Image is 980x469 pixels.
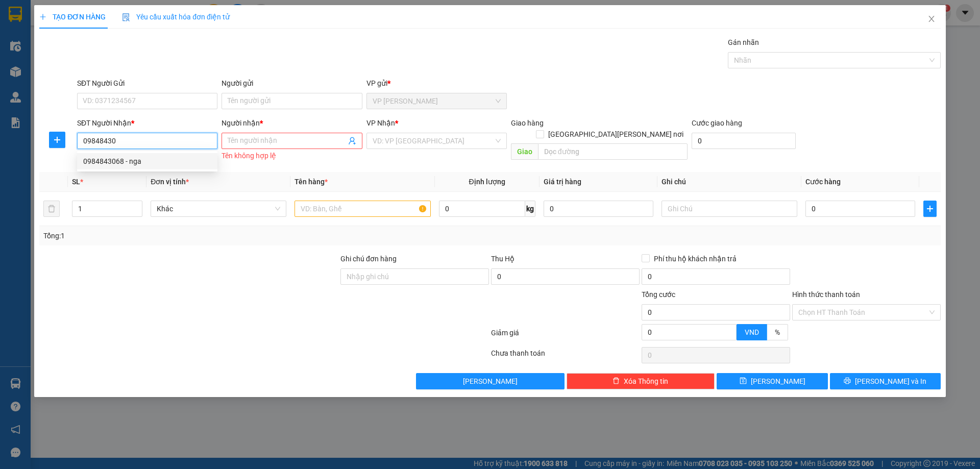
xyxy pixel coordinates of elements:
[122,13,130,21] img: icon
[661,201,797,217] input: Ghi Chú
[222,78,362,89] div: Người gửi
[366,78,507,89] div: VP gửi
[157,201,280,216] span: Khác
[373,93,501,109] span: VP Thanh Xuân
[348,137,356,145] span: user-add
[830,373,941,389] button: printer[PERSON_NAME] và In
[72,178,80,186] span: SL
[43,230,378,241] div: Tổng: 1
[927,15,936,23] span: close
[463,376,518,387] span: [PERSON_NAME]
[717,373,827,389] button: save[PERSON_NAME]
[650,253,741,264] span: Phí thu hộ khách nhận trả
[491,255,514,263] span: Thu Hộ
[77,78,217,89] div: SĐT Người Gửi
[49,132,65,148] button: plus
[490,348,641,365] div: Chưa thanh toán
[39,13,106,21] span: TẠO ĐƠN HÀNG
[642,290,675,299] span: Tổng cước
[77,117,217,129] div: SĐT Người Nhận
[692,133,796,149] input: Cước giao hàng
[657,172,801,192] th: Ghi chú
[844,377,851,385] span: printer
[340,268,489,285] input: Ghi chú đơn hàng
[222,117,362,129] div: Người nhận
[122,13,230,21] span: Yêu cầu xuất hóa đơn điện tử
[83,156,211,167] div: 0984843068 - nga
[95,38,427,51] li: Hotline: 0965551559
[366,119,395,127] span: VP Nhận
[538,143,688,160] input: Dọc đường
[43,201,60,217] button: delete
[95,25,427,38] li: Số 378 [PERSON_NAME] ( [PERSON_NAME] nhà khách [GEOGRAPHIC_DATA])
[544,178,581,186] span: Giá trị hàng
[340,255,397,263] label: Ghi chú đơn hàng
[13,74,178,91] b: GỬI : VP [PERSON_NAME]
[624,376,668,387] span: Xóa Thông tin
[923,201,937,217] button: plus
[692,119,742,127] label: Cước giao hàng
[805,178,841,186] span: Cước hàng
[295,201,430,217] input: VD: Bàn, Ghế
[295,178,328,186] span: Tên hàng
[77,153,217,169] div: 0984843068 - nga
[612,377,620,385] span: delete
[775,328,780,336] span: %
[511,119,544,127] span: Giao hàng
[728,38,759,46] label: Gán nhãn
[924,205,936,213] span: plus
[222,150,362,162] div: Tên không hợp lệ
[416,373,565,389] button: [PERSON_NAME]
[39,13,46,20] span: plus
[544,129,688,140] span: [GEOGRAPHIC_DATA][PERSON_NAME] nơi
[855,376,926,387] span: [PERSON_NAME] và In
[567,373,715,389] button: deleteXóa Thông tin
[525,201,535,217] span: kg
[490,327,641,345] div: Giảm giá
[50,136,65,144] span: plus
[792,290,860,299] label: Hình thức thanh toán
[511,143,538,160] span: Giao
[151,178,189,186] span: Đơn vị tính
[917,5,946,34] button: Close
[745,328,759,336] span: VND
[751,376,805,387] span: [PERSON_NAME]
[544,201,653,217] input: 0
[740,377,747,385] span: save
[469,178,505,186] span: Định lượng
